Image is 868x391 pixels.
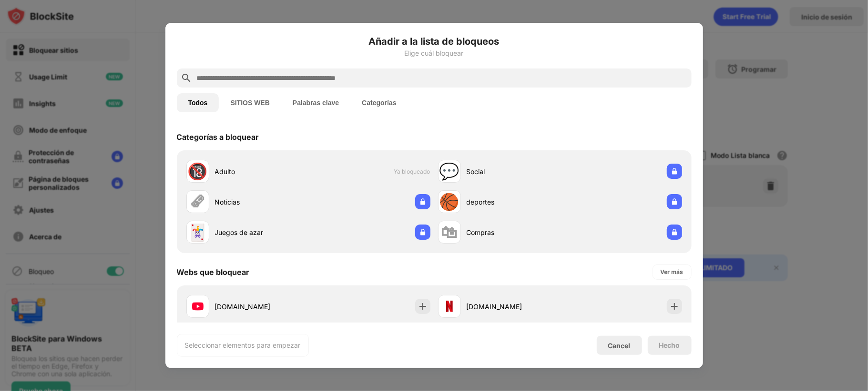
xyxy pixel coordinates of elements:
[181,72,192,84] img: search.svg
[350,93,408,112] button: Categorías
[608,342,631,350] div: Cancel
[185,341,301,350] div: Seleccionar elementos para empezar
[215,302,308,312] div: [DOMAIN_NAME]
[467,227,560,237] div: Compras
[281,93,350,112] button: Palabras clave
[467,302,560,312] div: [DOMAIN_NAME]
[192,301,204,312] img: favicons
[219,93,281,112] button: SITIOS WEB
[177,49,692,57] div: Elige cuál bloquear
[177,93,219,112] button: Todos
[439,192,460,212] div: 🏀
[215,197,308,207] div: Noticias
[215,227,308,237] div: Juegos de azar
[439,162,460,181] div: 💬
[215,166,308,176] div: Adulto
[467,197,560,207] div: deportes
[394,168,430,175] span: Ya bloqueado
[190,192,206,212] div: 🗞
[444,301,455,312] img: favicons
[659,342,680,349] div: Hecho
[467,166,560,176] div: Social
[177,34,692,49] h6: Añadir a la lista de bloqueos
[177,267,250,277] div: Webs que bloquear
[661,267,684,277] div: Ver más
[188,223,208,242] div: 🃏
[177,132,259,142] div: Categorías a bloquear
[441,223,458,242] div: 🛍
[188,162,208,181] div: 🔞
